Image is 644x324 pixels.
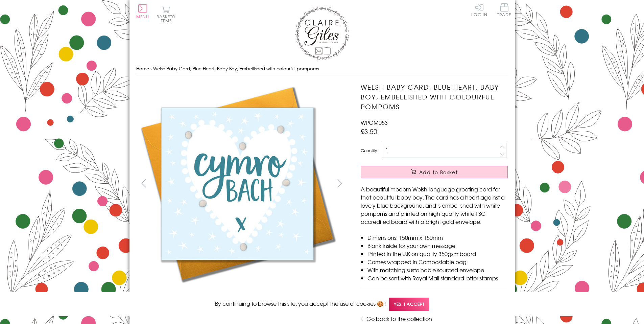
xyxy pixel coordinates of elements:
[136,82,339,285] img: Welsh Baby Card, Blue Heart, Baby Boy, Embellished with colourful pompoms
[361,166,508,178] button: Add to Basket
[367,233,508,241] li: Dimensions: 150mm x 150mm
[367,266,508,274] li: With matching sustainable sourced envelope
[366,315,432,323] a: Go back to the collection
[367,250,508,258] li: Printed in the U.K on quality 350gsm board
[361,118,388,126] span: WPOM053
[332,176,347,191] button: next
[361,147,377,154] label: Quantity
[497,3,511,18] a: Trade
[367,241,508,250] li: Blank inside for your own message
[367,258,508,266] li: Comes wrapped in Compostable bag
[160,14,175,24] span: 0 items
[497,3,511,17] span: Trade
[361,126,377,136] span: £3.50
[136,62,508,76] nav: breadcrumbs
[389,298,429,311] span: Yes, I accept
[295,7,349,60] img: Claire Giles Greetings Cards
[367,274,508,282] li: Can be sent with Royal Mail standard letter stamps
[150,65,152,72] span: ›
[136,65,149,72] a: Home
[361,185,508,226] p: A beautiful modern Welsh language greeting card for that beautiful baby boy. The card has a heart...
[136,4,149,19] button: Menu
[157,5,175,23] button: Basket0 items
[136,14,149,20] span: Menu
[153,65,319,72] span: Welsh Baby Card, Blue Heart, Baby Boy, Embellished with colourful pompoms
[471,3,487,17] a: Log In
[361,82,508,111] h1: Welsh Baby Card, Blue Heart, Baby Boy, Embellished with colourful pompoms
[136,176,151,191] button: prev
[419,169,458,176] span: Add to Basket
